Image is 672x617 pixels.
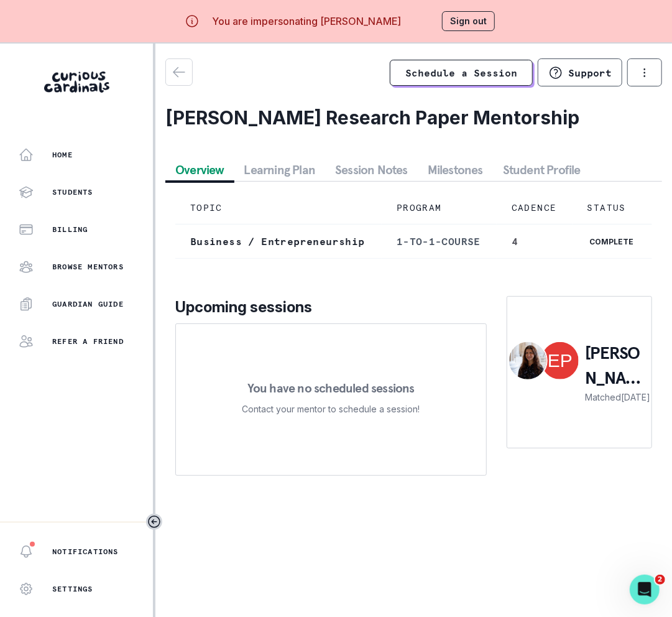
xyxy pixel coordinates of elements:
[146,514,162,530] button: Toggle sidebar
[382,225,497,259] td: 1-to-1-course
[655,575,665,585] span: 2
[509,342,546,379] img: Maria Weston Kuhn
[52,336,124,346] p: Refer a friend
[538,58,622,86] button: Support
[418,159,493,181] button: Milestones
[587,236,637,248] span: complete
[44,72,109,93] img: Curious Cardinals Logo
[175,296,487,318] p: Upcoming sessions
[52,187,93,197] p: Students
[52,547,119,557] p: Notifications
[627,58,662,86] button: options
[442,11,495,31] button: Sign out
[242,402,420,417] p: Contact your mentor to schedule a session!
[52,225,88,234] p: Billing
[325,159,418,181] button: Session Notes
[175,225,382,259] td: Business / Entrepreneurship
[630,575,660,605] iframe: Intercom live chat
[585,391,650,404] p: Matched [DATE]
[52,262,124,272] p: Browse Mentors
[382,192,497,225] td: PROGRAM
[493,159,591,181] button: Student Profile
[568,67,612,79] p: Support
[585,341,650,391] p: [PERSON_NAME] + [PERSON_NAME]
[390,60,533,86] a: Schedule a Session
[165,106,662,129] h2: [PERSON_NAME] Research Paper Mentorship
[541,342,579,379] img: Eva Popescu
[52,299,124,309] p: Guardian Guide
[52,150,73,160] p: Home
[573,192,652,225] td: STATUS
[247,382,415,394] p: You have no scheduled sessions
[497,225,573,259] td: 4
[52,584,93,594] p: Settings
[212,14,401,29] p: You are impersonating [PERSON_NAME]
[234,159,326,181] button: Learning Plan
[497,192,573,225] td: CADENCE
[165,159,234,181] button: Overview
[175,192,382,225] td: TOPIC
